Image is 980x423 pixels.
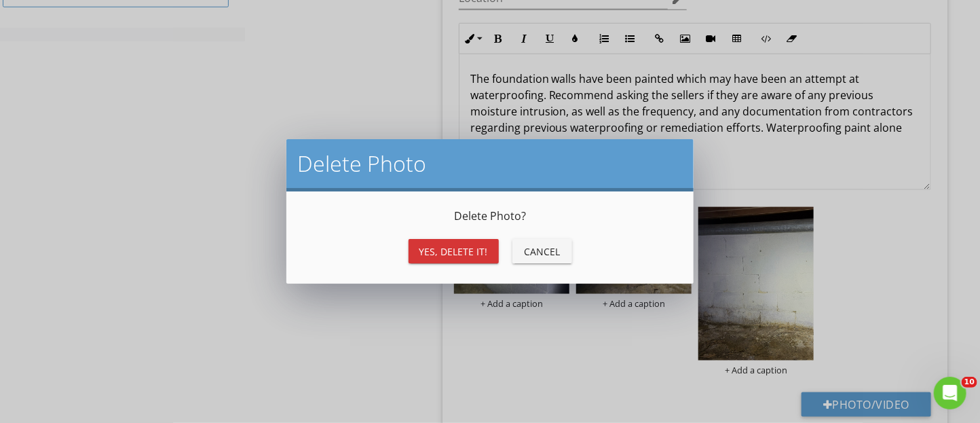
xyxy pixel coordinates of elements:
p: Delete Photo ? [303,208,677,224]
div: Yes, Delete it! [419,244,488,259]
h2: Delete Photo [297,150,683,177]
span: 10 [962,377,977,388]
button: Yes, Delete it! [409,239,499,263]
button: Cancel [512,239,572,263]
div: Cancel [523,244,561,259]
iframe: Intercom live chat [934,377,966,409]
